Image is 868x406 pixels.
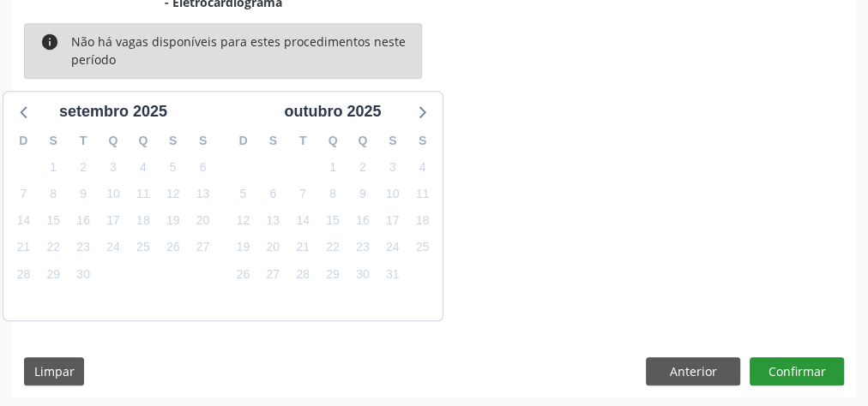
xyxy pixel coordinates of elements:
[161,155,185,179] span: sexta-feira, 5 de setembro de 2025
[407,128,437,154] div: S
[351,155,375,179] span: quinta-feira, 2 de outubro de 2025
[188,128,218,154] div: S
[381,262,405,286] span: sexta-feira, 31 de outubro de 2025
[231,236,255,260] span: domingo, 19 de outubro de 2025
[411,182,435,206] span: sábado, 11 de outubro de 2025
[228,128,258,154] div: D
[381,236,405,260] span: sexta-feira, 24 de outubro de 2025
[69,128,99,154] div: T
[161,209,185,233] span: sexta-feira, 19 de setembro de 2025
[52,100,174,123] div: setembro 2025
[381,209,405,233] span: sexta-feira, 17 de outubro de 2025
[261,209,285,233] span: segunda-feira, 13 de outubro de 2025
[351,209,375,233] span: quinta-feira, 16 de outubro de 2025
[351,262,375,286] span: quinta-feira, 30 de outubro de 2025
[101,236,125,260] span: quarta-feira, 24 de setembro de 2025
[277,100,388,123] div: outubro 2025
[321,236,345,260] span: quarta-feira, 22 de outubro de 2025
[131,209,155,233] span: quinta-feira, 18 de setembro de 2025
[291,182,315,206] span: terça-feira, 7 de outubro de 2025
[261,182,285,206] span: segunda-feira, 6 de outubro de 2025
[39,128,69,154] div: S
[321,209,345,233] span: quarta-feira, 15 de outubro de 2025
[71,155,95,179] span: terça-feira, 2 de setembro de 2025
[231,262,255,286] span: domingo, 26 de outubro de 2025
[131,236,155,260] span: quinta-feira, 25 de setembro de 2025
[71,209,95,233] span: terça-feira, 16 de setembro de 2025
[101,182,125,206] span: quarta-feira, 10 de setembro de 2025
[347,128,377,154] div: Q
[71,262,95,286] span: terça-feira, 30 de setembro de 2025
[321,155,345,179] span: quarta-feira, 1 de outubro de 2025
[191,209,215,233] span: sábado, 20 de setembro de 2025
[131,182,155,206] span: quinta-feira, 11 de setembro de 2025
[101,209,125,233] span: quarta-feira, 17 de setembro de 2025
[99,128,129,154] div: Q
[41,209,65,233] span: segunda-feira, 15 de setembro de 2025
[9,128,39,154] div: D
[71,33,407,69] div: Não há vagas disponíveis para estes procedimentos neste período
[411,155,435,179] span: sábado, 4 de outubro de 2025
[231,209,255,233] span: domingo, 12 de outubro de 2025
[291,209,315,233] span: terça-feira, 14 de outubro de 2025
[71,236,95,260] span: terça-feira, 23 de setembro de 2025
[261,262,285,286] span: segunda-feira, 27 de outubro de 2025
[351,182,375,206] span: quinta-feira, 9 de outubro de 2025
[11,209,35,233] span: domingo, 14 de setembro de 2025
[646,357,740,386] button: Anterior
[11,182,35,206] span: domingo, 7 de setembro de 2025
[128,128,158,154] div: Q
[318,128,348,154] div: Q
[381,155,405,179] span: sexta-feira, 3 de outubro de 2025
[411,209,435,233] span: sábado, 18 de outubro de 2025
[351,236,375,260] span: quinta-feira, 23 de outubro de 2025
[291,262,315,286] span: terça-feira, 28 de outubro de 2025
[158,128,188,154] div: S
[40,33,59,69] i: info
[41,155,65,179] span: segunda-feira, 1 de setembro de 2025
[131,155,155,179] span: quinta-feira, 4 de setembro de 2025
[41,182,65,206] span: segunda-feira, 8 de setembro de 2025
[191,236,215,260] span: sábado, 27 de setembro de 2025
[231,182,255,206] span: domingo, 5 de outubro de 2025
[288,128,318,154] div: T
[321,262,345,286] span: quarta-feira, 29 de outubro de 2025
[161,236,185,260] span: sexta-feira, 26 de setembro de 2025
[71,182,95,206] span: terça-feira, 9 de setembro de 2025
[750,357,844,386] button: Confirmar
[191,155,215,179] span: sábado, 6 de setembro de 2025
[41,236,65,260] span: segunda-feira, 22 de setembro de 2025
[377,128,407,154] div: S
[411,236,435,260] span: sábado, 25 de outubro de 2025
[258,128,288,154] div: S
[191,182,215,206] span: sábado, 13 de setembro de 2025
[321,182,345,206] span: quarta-feira, 8 de outubro de 2025
[291,236,315,260] span: terça-feira, 21 de outubro de 2025
[101,155,125,179] span: quarta-feira, 3 de setembro de 2025
[261,236,285,260] span: segunda-feira, 20 de outubro de 2025
[381,182,405,206] span: sexta-feira, 10 de outubro de 2025
[11,262,35,286] span: domingo, 28 de setembro de 2025
[11,236,35,260] span: domingo, 21 de setembro de 2025
[41,262,65,286] span: segunda-feira, 29 de setembro de 2025
[161,182,185,206] span: sexta-feira, 12 de setembro de 2025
